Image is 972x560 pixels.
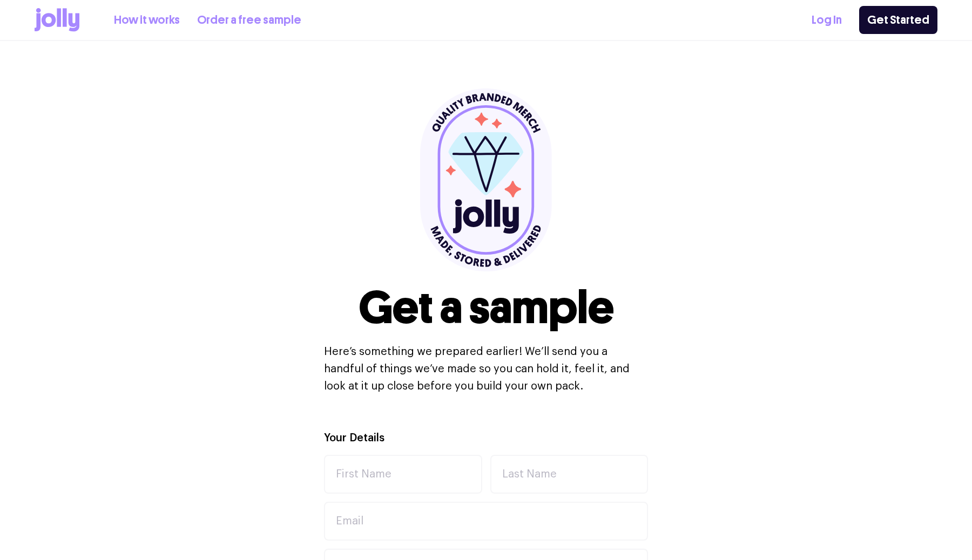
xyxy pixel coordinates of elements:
p: Here’s something we prepared earlier! We’ll send you a handful of things we’ve made so you can ho... [324,343,648,395]
label: Your Details [324,431,384,446]
a: How it works [114,11,180,29]
a: Log In [812,11,842,29]
h1: Get a sample [359,285,614,330]
a: Get Started [859,6,937,34]
a: Order a free sample [197,11,301,29]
